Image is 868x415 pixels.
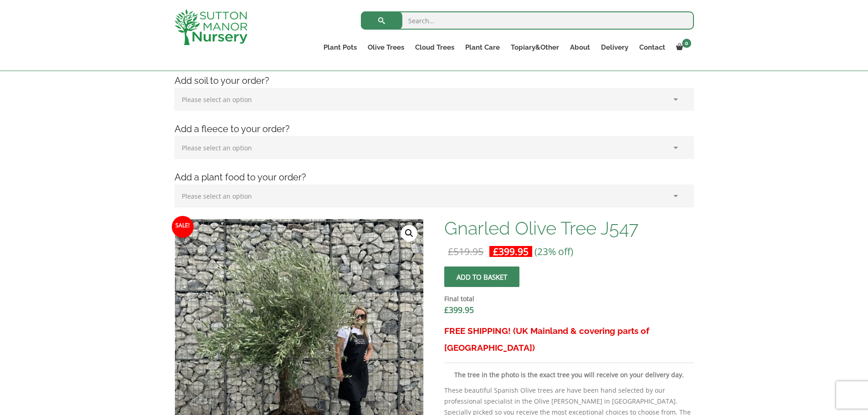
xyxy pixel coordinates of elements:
[596,41,634,54] a: Delivery
[493,245,498,258] span: £
[168,74,701,88] h4: Add soil to your order?
[460,41,505,54] a: Plant Care
[318,41,362,54] a: Plant Pots
[410,41,460,54] a: Cloud Trees
[444,293,693,304] dt: Final total
[444,304,474,315] bdi: 399.95
[565,41,596,54] a: About
[444,219,693,238] h1: Gnarled Olive Tree J547
[444,304,449,315] span: £
[448,245,453,258] span: £
[361,11,694,30] input: Search...
[454,370,684,379] strong: The tree in the photo is the exact tree you will receive on your delivery day.
[448,245,483,258] bdi: 519.95
[534,245,573,258] span: (23% off)
[493,245,529,258] bdi: 399.95
[682,39,691,48] span: 0
[401,225,417,241] a: View full-screen image gallery
[444,323,693,356] h3: FREE SHIPPING! (UK Mainland & covering parts of [GEOGRAPHIC_DATA])
[362,41,410,54] a: Olive Trees
[505,41,565,54] a: Topiary&Other
[172,216,194,238] span: Sale!
[168,170,701,184] h4: Add a plant food to your order?
[168,122,701,136] h4: Add a fleece to your order?
[671,41,694,54] a: 0
[175,9,247,45] img: logo
[444,266,519,287] button: Add to basket
[634,41,671,54] a: Contact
